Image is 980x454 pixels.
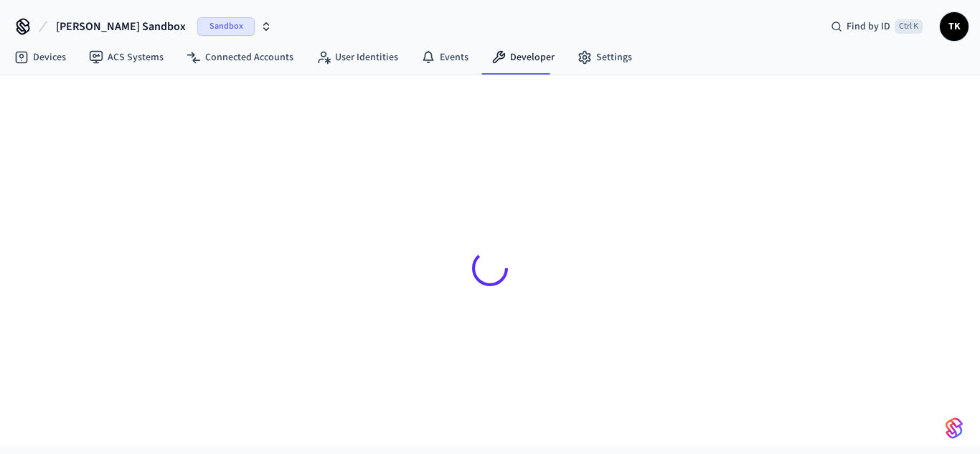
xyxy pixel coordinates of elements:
div: Find by IDCtrl K [819,14,934,39]
a: Events [410,44,480,70]
span: Sandbox [197,17,255,36]
a: Devices [3,44,77,70]
a: User Identities [305,44,410,70]
span: Ctrl K [895,19,923,34]
a: Developer [480,44,566,70]
a: ACS Systems [77,44,175,70]
span: [PERSON_NAME] Sandbox [56,18,186,35]
button: TK [940,12,969,41]
span: TK [941,14,967,39]
img: SeamLogoGradient.69752ec5.svg [946,417,963,440]
a: Connected Accounts [175,44,305,70]
a: Settings [566,44,644,70]
span: Find by ID [847,19,890,34]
